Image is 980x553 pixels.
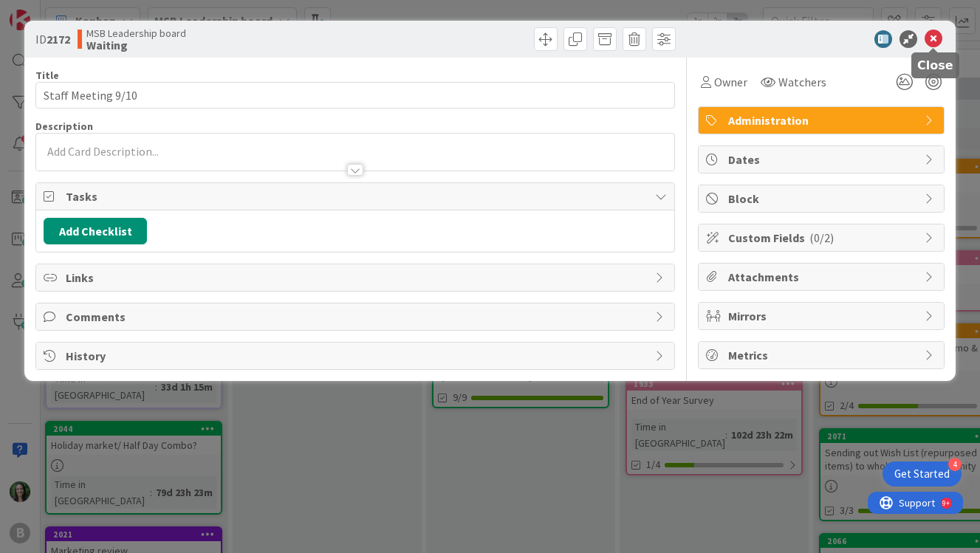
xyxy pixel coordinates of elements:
span: MSB Leadership board [86,27,186,39]
span: Dates [728,151,917,168]
button: Add Checklist [44,218,147,244]
div: Open Get Started checklist, remaining modules: 4 [883,461,962,487]
label: Title [35,69,59,82]
span: ID [35,30,70,48]
b: 2172 [47,32,70,47]
span: ( 0/2 ) [809,230,834,245]
span: History [66,347,648,365]
span: Links [66,269,648,286]
span: Mirrors [728,307,917,325]
span: Owner [714,73,747,91]
span: Metrics [728,346,917,364]
b: Waiting [86,39,186,51]
span: Administration [728,111,917,129]
span: Comments [66,308,648,326]
h5: Close [917,58,953,72]
input: type card name here... [35,82,675,109]
span: Block [728,190,917,207]
div: Get Started [894,467,950,481]
span: Support [31,2,67,20]
span: Watchers [778,73,826,91]
span: Custom Fields [728,229,917,247]
span: Attachments [728,268,917,286]
span: Tasks [66,188,648,205]
span: Description [35,120,93,133]
div: 4 [948,458,962,471]
div: 9+ [75,6,82,18]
